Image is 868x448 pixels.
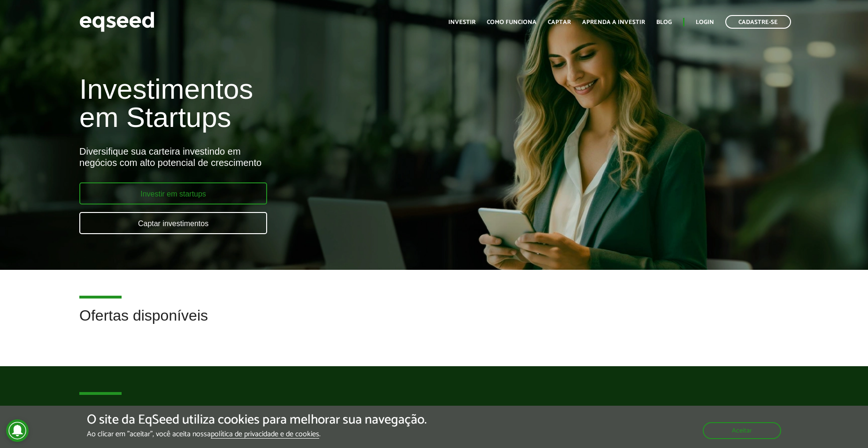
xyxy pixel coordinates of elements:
a: Login [696,19,714,25]
a: Como funciona [487,19,537,25]
a: Blog [656,19,672,25]
h1: Investimentos em Startups [79,75,499,132]
a: Investir [448,19,476,25]
p: Ao clicar em "aceitar", você aceita nossa . [87,430,427,439]
a: política de privacidade e de cookies [211,431,319,439]
a: Captar investimentos [79,212,267,234]
a: Investir em startups [79,182,267,204]
h2: Ofertas disponíveis [79,307,789,338]
div: Diversifique sua carteira investindo em negócios com alto potencial de crescimento [79,146,499,168]
button: Aceitar [703,422,781,439]
h5: O site da EqSeed utiliza cookies para melhorar sua navegação. [87,413,427,427]
img: EqSeed [79,9,154,34]
a: Captar [548,19,571,25]
h2: Por que investir pela EqSeed [79,404,789,434]
a: Aprenda a investir [582,19,645,25]
a: Cadastre-se [725,15,791,29]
